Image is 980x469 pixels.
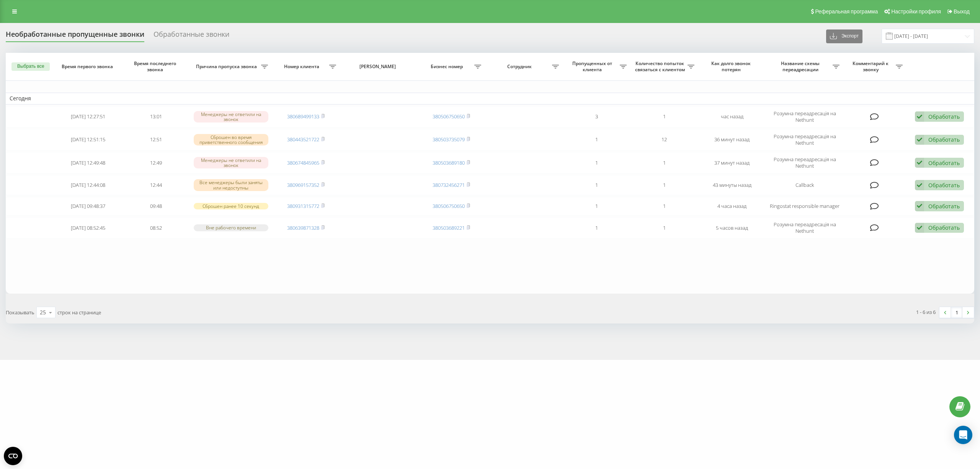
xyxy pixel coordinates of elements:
[433,224,465,231] a: 380503689221
[287,113,319,120] a: 380689499133
[766,197,843,216] td: Ringostat responsible manager
[563,197,630,216] td: 1
[634,60,688,72] span: Количество попыток связаться с клиентом
[770,60,833,72] span: Название схемы переадресации
[287,181,319,188] a: 380969157352
[122,217,190,239] td: 08:52
[122,129,190,150] td: 12:51
[766,217,843,239] td: Розумна переадресація на Nethunt
[6,30,144,42] div: Необработанные пропущенные звонки
[928,136,960,143] div: Обработать
[698,197,766,216] td: 4 часа назад
[433,203,465,209] a: 380506750650
[954,8,970,15] span: Выход
[433,136,465,143] a: 380503735079
[698,129,766,150] td: 36 минут назад
[766,129,843,150] td: Розумна переадресація на Nethunt
[194,224,268,231] div: Вне рабочего времени
[122,175,190,195] td: 12:44
[347,64,410,70] span: [PERSON_NAME]
[11,62,50,71] button: Выбрать все
[630,217,698,239] td: 1
[951,307,962,318] a: 1
[630,106,698,127] td: 1
[54,197,122,216] td: [DATE] 09:48:37
[194,203,268,209] div: Сброшен ранее 10 секунд
[129,60,183,72] span: Время последнего звонка
[54,175,122,195] td: [DATE] 12:44:08
[61,64,115,70] span: Время первого звонка
[4,447,22,465] button: Open CMP widget
[563,175,630,195] td: 1
[826,29,862,43] button: Экспорт
[6,93,974,104] td: Сегодня
[928,181,960,189] div: Обработать
[928,224,960,231] div: Обработать
[928,159,960,167] div: Обработать
[705,60,759,72] span: Как долго звонок потерян
[630,197,698,216] td: 1
[287,159,319,166] a: 380674845965
[287,136,319,143] a: 380443521722
[567,60,620,72] span: Пропущенных от клиента
[122,152,190,173] td: 12:49
[194,157,268,168] div: Менеджеры не ответили на звонок
[698,217,766,239] td: 5 часов назад
[630,152,698,173] td: 1
[698,106,766,127] td: час назад
[563,152,630,173] td: 1
[563,106,630,127] td: 3
[194,111,268,123] div: Менеджеры не ответили на звонок
[433,159,465,166] a: 380503689180
[54,152,122,173] td: [DATE] 12:49:48
[194,134,268,145] div: Сброшен во время приветственного сообщения
[421,64,474,70] span: Бизнес номер
[154,30,229,42] div: Обработанные звонки
[287,224,319,231] a: 380639871328
[194,179,268,191] div: Все менеджеры были заняты или недоступны
[489,64,552,70] span: Сотрудник
[766,106,843,127] td: Розумна переадресація на Nethunt
[194,64,261,70] span: Причина пропуска звонка
[57,309,101,316] span: строк на странице
[54,129,122,150] td: [DATE] 12:51:15
[276,64,329,70] span: Номер клиента
[563,217,630,239] td: 1
[433,113,465,120] a: 380506750650
[815,8,878,15] span: Реферальная программа
[54,217,122,239] td: [DATE] 08:52:45
[122,197,190,216] td: 09:48
[563,129,630,150] td: 1
[916,308,936,316] div: 1 - 6 из 6
[6,309,34,316] span: Показывать
[928,203,960,210] div: Обработать
[928,113,960,120] div: Обработать
[630,129,698,150] td: 12
[766,175,843,195] td: Callback
[698,175,766,195] td: 43 минуты назад
[766,152,843,173] td: Розумна переадресація на Nethunt
[847,60,895,72] span: Комментарий к звонку
[630,175,698,195] td: 1
[698,152,766,173] td: 37 минут назад
[40,309,46,316] div: 25
[122,106,190,127] td: 13:01
[891,8,941,15] span: Настройки профиля
[287,203,319,209] a: 380931315772
[54,106,122,127] td: [DATE] 12:27:51
[954,426,972,444] div: Open Intercom Messenger
[433,181,465,188] a: 380732456271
